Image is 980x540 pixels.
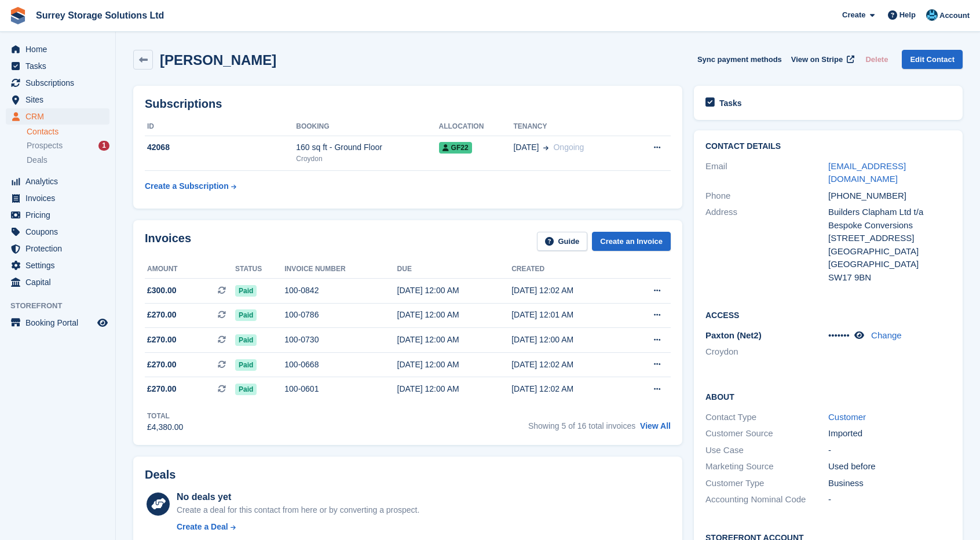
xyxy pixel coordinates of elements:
th: Allocation [439,118,514,136]
h2: [PERSON_NAME] [160,52,276,68]
div: - [828,444,951,457]
span: Ongoing [553,143,584,152]
a: menu [6,257,109,273]
h2: Deals [145,468,175,481]
th: Booking [296,118,438,136]
div: Phone [705,189,828,203]
span: Tasks [25,58,95,74]
div: Customer Type [705,477,828,490]
span: Paid [235,384,257,395]
div: Business [828,477,951,490]
div: [DATE] 12:00 AM [511,334,626,346]
div: [PHONE_NUMBER] [828,189,951,203]
span: Settings [25,257,95,273]
a: menu [6,41,109,57]
img: stora-icon-8386f47178a22dfd0bd8f6a31ec36ba5ce8667c1dd55bd0f319d3a0aa187defe.svg [9,7,27,24]
div: 100-0786 [284,309,397,321]
h2: Tasks [719,98,742,108]
span: ••••••• [828,330,850,340]
h2: Contact Details [705,142,951,151]
a: menu [6,274,109,290]
th: Amount [145,260,235,279]
span: Create [842,9,865,21]
span: Prospects [27,140,63,151]
h2: Access [705,309,951,320]
span: £270.00 [147,359,177,371]
a: Surrey Storage Solutions Ltd [31,6,169,25]
span: Account [939,10,970,21]
a: Customer [828,412,866,422]
a: menu [6,92,109,108]
div: 42068 [145,141,296,154]
th: ID [145,118,296,136]
span: Protection [25,240,95,257]
span: Paid [235,285,257,297]
a: menu [6,173,109,189]
span: Subscriptions [25,75,95,91]
span: Pricing [25,207,95,223]
div: - [828,493,951,506]
th: Invoice number [284,260,397,279]
img: Sonny Harverson [926,9,938,21]
a: Create a Deal [177,521,419,533]
th: Due [397,260,512,279]
h2: Invoices [145,232,191,251]
div: Create a Subscription [145,180,229,192]
div: [DATE] 12:01 AM [511,309,626,321]
a: Edit Contact [902,50,963,69]
div: Builders Clapham Ltd t/a Bespoke Conversions [828,206,951,232]
span: Help [899,9,916,21]
span: Paxton (Net2) [705,330,762,340]
div: [DATE] 12:02 AM [511,383,626,395]
span: Coupons [25,224,95,240]
div: [DATE] 12:00 AM [397,359,512,371]
a: Create a Subscription [145,176,236,197]
a: menu [6,224,109,240]
div: Accounting Nominal Code [705,493,828,506]
span: View on Stripe [791,54,843,65]
a: Deals [27,154,109,166]
a: View on Stripe [787,50,857,69]
span: GF22 [439,142,472,154]
span: Paid [235,334,257,346]
div: 160 sq ft - Ground Floor [296,141,438,154]
div: [DATE] 12:02 AM [511,359,626,371]
div: Contact Type [705,411,828,424]
h2: About [705,391,951,402]
a: Prospects 1 [27,140,109,152]
li: Croydon [705,345,828,359]
div: Imported [828,427,951,440]
a: menu [6,315,109,331]
a: [EMAIL_ADDRESS][DOMAIN_NAME] [828,161,906,184]
a: Contacts [27,126,109,137]
span: Analytics [25,173,95,189]
div: Used before [828,460,951,473]
span: £270.00 [147,334,177,346]
a: Create an Invoice [592,232,671,251]
div: 1 [98,141,109,151]
span: Invoices [25,190,95,206]
span: Sites [25,92,95,108]
th: Created [511,260,626,279]
div: Create a Deal [177,521,228,533]
span: £270.00 [147,383,177,395]
div: [DATE] 12:00 AM [397,309,512,321]
span: Showing 5 of 16 total invoices [528,421,635,430]
div: [DATE] 12:02 AM [511,284,626,297]
a: Preview store [96,316,109,330]
div: [DATE] 12:00 AM [397,383,512,395]
span: Deals [27,155,47,166]
th: Tenancy [513,118,630,136]
div: 100-0842 [284,284,397,297]
span: Booking Portal [25,315,95,331]
a: Change [871,330,902,340]
h2: Subscriptions [145,97,671,111]
div: 100-0730 [284,334,397,346]
div: Croydon [296,154,438,164]
a: Guide [537,232,588,251]
div: [DATE] 12:00 AM [397,334,512,346]
div: [STREET_ADDRESS] [828,232,951,245]
span: £270.00 [147,309,177,321]
a: menu [6,75,109,91]
a: menu [6,240,109,257]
